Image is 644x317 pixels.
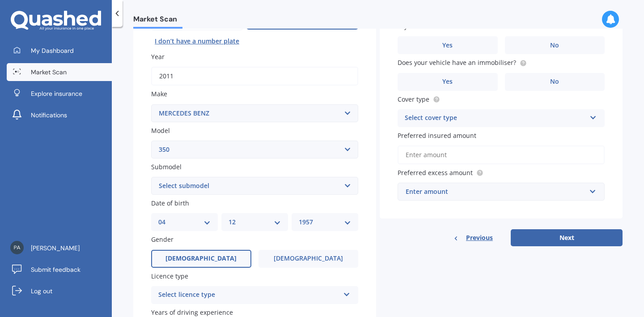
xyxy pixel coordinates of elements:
span: Notifications [31,111,67,120]
span: Year [151,52,165,61]
span: No [550,78,559,86]
span: Does your vehicle have an immobiliser? [398,59,516,67]
span: Date of birth [151,199,189,207]
span: Model [151,126,170,135]
span: No [550,42,559,49]
span: Market Scan [31,68,67,77]
span: My Dashboard [31,46,74,55]
span: Explore insurance [31,89,82,98]
span: Submit feedback [31,265,80,274]
input: YYYY [151,67,358,86]
a: Market Scan [7,63,112,81]
span: [DEMOGRAPHIC_DATA] [274,255,343,262]
button: Next [511,229,623,246]
a: Submit feedback [7,261,112,278]
span: Preferred excess amount [398,168,473,177]
span: Submodel [151,163,182,171]
span: Log out [31,287,52,296]
span: Market Scan [133,15,182,27]
a: Notifications [7,106,112,124]
span: [PERSON_NAME] [31,244,80,253]
div: Enter amount [406,187,586,197]
span: Licence type [151,272,188,280]
span: Yes [442,42,453,49]
span: Years of driving experience [151,308,233,317]
input: Enter amount [398,146,605,164]
a: Log out [7,282,112,300]
div: Select licence type [158,290,339,300]
a: [PERSON_NAME] [7,239,112,257]
img: 661ae4218cc7a3f8b7ad3ece2bfc363b [10,241,24,254]
span: Make [151,90,167,99]
a: My Dashboard [7,42,112,60]
a: Explore insurance [7,85,112,103]
span: Gender [151,236,174,244]
span: Yes [442,78,453,86]
span: [DEMOGRAPHIC_DATA] [165,255,237,262]
div: Select cover type [405,113,586,124]
button: I don’t have a number plate [151,34,243,48]
span: Preferred insured amount [398,131,476,140]
span: Cover type [398,95,429,103]
span: Previous [466,231,493,244]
